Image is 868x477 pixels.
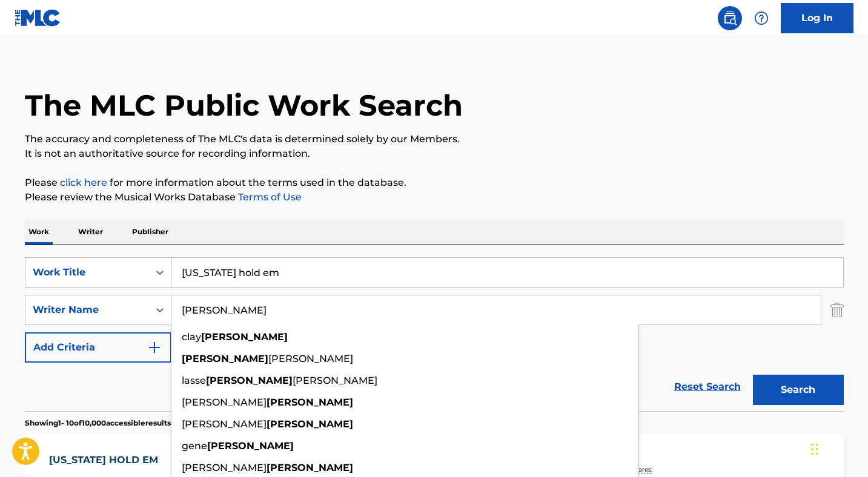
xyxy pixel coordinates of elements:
[668,373,747,400] a: Reset Search
[207,440,294,452] strong: [PERSON_NAME]
[182,375,206,386] span: lasse
[25,257,844,411] form: Search Form
[15,9,61,27] img: MLC Logo
[25,190,844,205] p: Please review the Musical Works Database
[25,146,844,161] p: It is not an authoritative source for recording information.
[25,219,53,245] p: Work
[25,418,219,429] p: Showing 1 - 10 of 10,000 accessible results (Total 111,120 )
[60,177,107,188] a: click here
[49,453,164,467] div: [US_STATE] HOLD EM
[33,303,142,317] div: Writer Name
[206,375,293,386] strong: [PERSON_NAME]
[754,11,769,25] img: help
[781,3,853,33] a: Log In
[182,418,267,430] span: [PERSON_NAME]
[293,375,377,386] span: [PERSON_NAME]
[236,191,302,203] a: Terms of Use
[268,353,353,364] span: [PERSON_NAME]
[753,375,844,405] button: Search
[718,6,742,30] a: Public Search
[25,87,463,123] h1: The MLC Public Work Search
[830,295,844,325] img: Delete Criterion
[25,332,171,363] button: Add Criteria
[267,418,353,430] strong: [PERSON_NAME]
[25,176,844,190] p: Please for more information about the terms used in the database.
[267,462,353,473] strong: [PERSON_NAME]
[807,419,868,477] iframe: Chat Widget
[128,219,172,245] p: Publisher
[267,396,353,408] strong: [PERSON_NAME]
[182,353,268,364] strong: [PERSON_NAME]
[811,431,818,467] div: Drag
[147,340,162,355] img: 9d2ae6d4665cec9f34b9.svg
[182,462,267,473] span: [PERSON_NAME]
[182,440,207,452] span: gene
[749,6,774,30] div: Help
[201,331,288,343] strong: [PERSON_NAME]
[182,331,201,343] span: clay
[182,396,267,408] span: [PERSON_NAME]
[723,11,737,25] img: search
[75,219,107,245] p: Writer
[25,132,844,146] p: The accuracy and completeness of The MLC's data is determined solely by our Members.
[33,265,142,280] div: Work Title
